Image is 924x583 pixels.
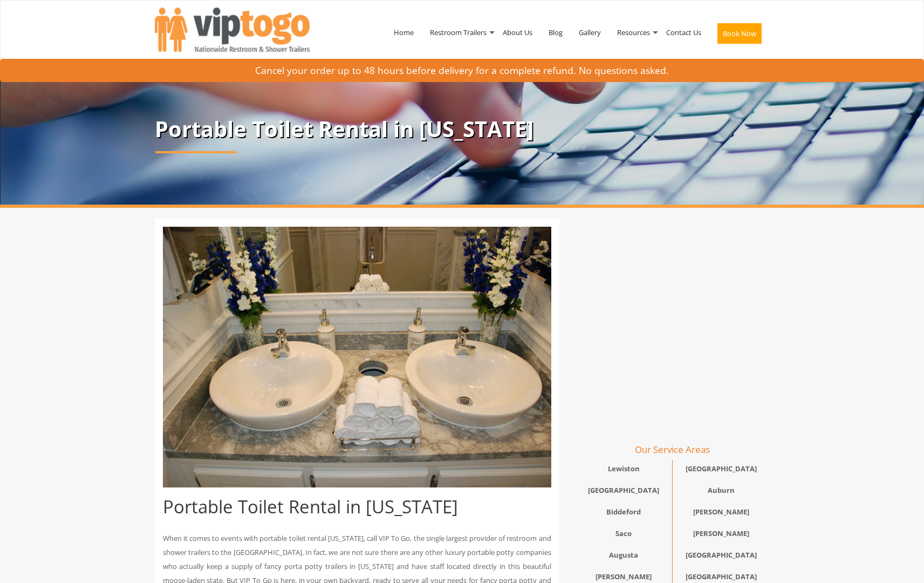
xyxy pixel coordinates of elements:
[609,4,658,60] a: Resources
[540,4,571,60] a: Blog
[673,546,770,568] div: [GEOGRAPHIC_DATA]
[163,497,551,517] h1: Portable Toilet Rental in [US_STATE]
[576,546,673,568] div: Augusta
[576,445,770,455] h4: Our Service Areas
[673,503,770,525] div: [PERSON_NAME]
[673,525,770,546] div: [PERSON_NAME]
[576,503,673,525] div: Biddeford
[155,117,770,141] p: Portable Toilet Rental in [US_STATE]
[717,23,762,44] button: Book Now
[495,4,540,60] a: About Us
[163,227,551,487] img: With portable toilet rental Maine can keep skiers warm, swimmers cool and every clean and refreshed.
[576,525,673,546] div: Saco
[673,482,770,503] div: Auburn
[658,4,709,60] a: Contact Us
[422,4,495,60] a: Restroom Trailers
[709,4,770,67] a: Book Now
[386,4,422,60] a: Home
[155,8,310,52] img: VIPTOGO
[576,460,673,482] div: Lewiston
[576,482,673,503] div: [GEOGRAPHIC_DATA]
[673,460,770,482] div: [GEOGRAPHIC_DATA]
[571,4,609,60] a: Gallery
